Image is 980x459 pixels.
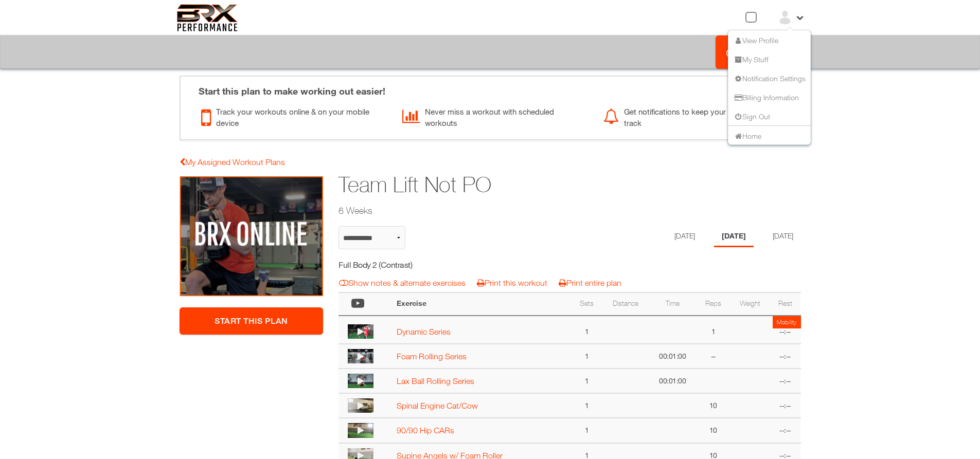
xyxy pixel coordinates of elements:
[391,292,572,316] th: Exercise
[716,35,804,69] a: Log Workout
[733,131,761,140] a: Home
[714,226,754,247] li: Day 2
[572,393,602,418] td: 1
[338,204,721,217] h2: 6 Weeks
[177,4,238,31] img: 6f7da32581c89ca25d665dc3aae533e4f14fe3ef_original.svg
[733,93,799,101] a: Billing Information
[733,112,770,120] a: Sign Out
[697,292,730,316] th: Reps
[348,349,373,363] img: thumbnail.png
[348,423,373,437] img: thumbnail.png
[339,278,466,287] a: Show notes & alternate exercises
[572,292,602,316] th: Sets
[572,344,602,369] td: 1
[180,307,324,335] a: Start This Plan
[765,226,801,247] li: Day 3
[338,170,721,200] h1: Team Lift Not PO
[649,292,696,316] th: Time
[697,393,730,418] td: 10
[397,376,474,385] a: Lax Ball Rolling Series
[348,398,373,413] img: thumbnail.png
[773,316,801,328] td: Mobility
[338,259,522,270] h5: Full Body 2 (Contrast)
[602,292,649,316] th: Distance
[649,369,696,393] td: 00:01:00
[180,157,285,167] a: My Assigned Workout Plans
[572,369,602,393] td: 1
[559,278,621,287] a: Print entire plan
[697,418,730,443] td: 10
[733,54,769,63] a: My Stuff
[697,316,730,344] td: 1
[649,344,696,369] td: 00:01:00
[402,103,588,129] div: Never miss a workout with scheduled workouts
[730,292,770,316] th: Weight
[188,77,792,98] div: Start this plan to make working out easier!
[397,327,451,336] a: Dynamic Series
[770,393,800,418] td: --:--
[397,352,467,361] a: Foam Rolling Series
[770,316,800,344] td: --:--
[667,226,703,247] li: Day 1
[477,278,547,287] a: Print this workout
[770,418,800,443] td: --:--
[770,292,800,316] th: Rest
[770,369,800,393] td: --:--
[348,374,373,388] img: thumbnail.png
[397,401,478,410] a: Spinal Engine Cat/Cow
[348,324,373,339] img: thumbnail.png
[603,103,789,129] div: Get notifications to keep your workouts on track
[572,316,602,344] td: 1
[572,418,602,443] td: 1
[733,35,778,44] a: View Profile
[180,176,324,297] img: Team Lift Not PO
[733,74,806,82] a: Notification Settings
[770,344,800,369] td: --:--
[201,103,387,129] div: Track your workouts online & on your mobile device
[777,10,793,25] img: ex-default-user.svg
[697,344,730,369] td: --
[397,426,454,435] a: 90/90 Hip CARs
